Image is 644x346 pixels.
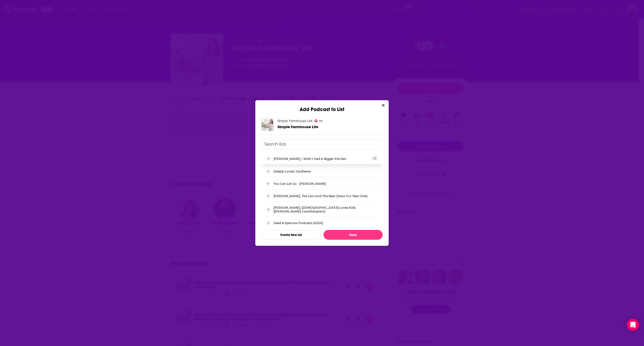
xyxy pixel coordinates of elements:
[277,124,318,129] span: Simple Farmhouse Life
[319,120,322,122] span: 72
[261,203,383,216] div: Jamie Finn, God Loves Kids (Foster care/adoption)
[273,206,380,213] div: [PERSON_NAME], [DEMOGRAPHIC_DATA] Loves Kids ([PERSON_NAME] care/adoption)
[261,190,383,201] div: Shankles, The Lion and the Bear (devo for teen girls)
[380,102,387,109] button: Close
[627,319,639,331] div: Open Intercom Messenger
[324,230,383,240] button: Done
[273,194,368,198] div: [PERSON_NAME], The Lion and the Bear (devo for teen girls)
[261,178,383,189] div: You Can Let Go - Hoover
[273,221,323,225] div: Seed & Sparrow Podcasts (KIDS)
[261,139,383,240] div: Add Podcast To List
[277,119,312,123] a: Simple Farmhouse Life
[261,119,273,131] img: Simple Farmhouse Life
[261,153,383,164] div: Kate Strickler, I Wish I Had a Bigger Kitchen
[273,182,326,186] div: You Can Let Go - [PERSON_NAME]
[255,100,389,113] div: Add Podcast to List
[261,230,320,240] button: Create New List
[261,217,383,228] div: Seed & Sparrow Podcasts (KIDS)
[273,169,311,173] div: Deeply Loved, Gaultieres
[273,157,349,161] div: [PERSON_NAME], I Wish I Had a Bigger Kitchen
[261,166,383,177] div: Deeply Loved, Gaultieres
[261,139,383,149] input: Search lists
[277,125,318,129] a: Simple Farmhouse Life
[314,119,322,122] a: 72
